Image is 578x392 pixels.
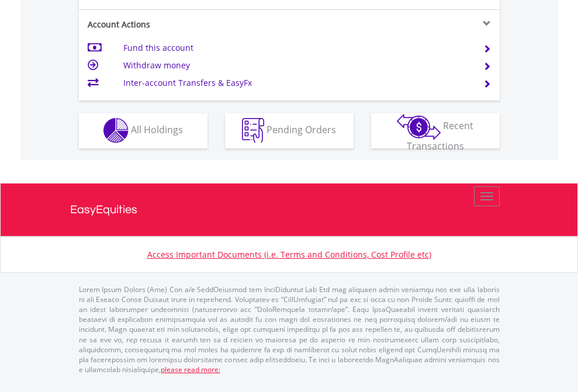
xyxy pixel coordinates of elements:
[79,285,500,374] p: Lorem Ipsum Dolors (Ame) Con a/e SeddOeiusmod tem InciDiduntut Lab Etd mag aliquaen admin veniamq...
[79,113,207,148] button: All Holdings
[70,183,508,236] a: EasyEquities
[242,118,264,143] img: pending_instructions-wht.png
[123,57,469,74] td: Withdraw money
[407,119,474,152] span: Recent Transactions
[123,74,469,92] td: Inter-account Transfers & EasyFx
[147,249,431,260] a: Access Important Documents (i.e. Terms and Conditions, Cost Profile etc)
[397,114,441,140] img: transactions-zar-wht.png
[79,19,289,30] div: Account Actions
[371,113,500,148] button: Recent Transactions
[123,39,469,57] td: Fund this account
[131,123,183,136] span: All Holdings
[161,365,220,374] a: please read more:
[225,113,354,148] button: Pending Orders
[266,123,336,136] span: Pending Orders
[103,118,129,143] img: holdings-wht.png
